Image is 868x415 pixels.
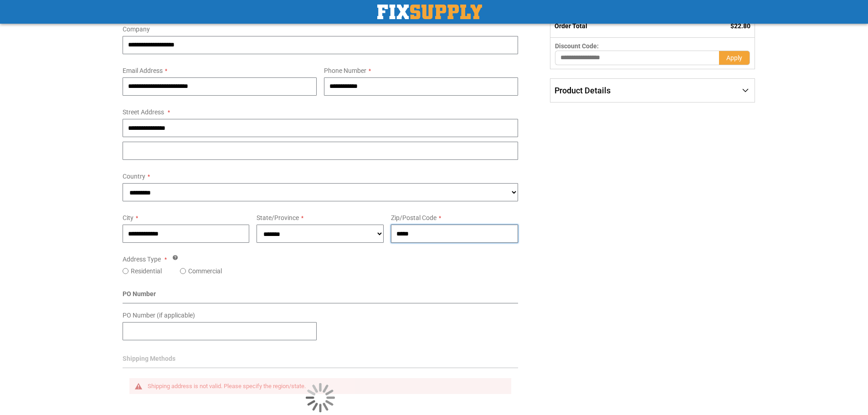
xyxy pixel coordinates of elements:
span: Product Details [555,86,611,95]
span: Company [123,26,150,33]
img: Loading... [306,383,335,412]
span: Street Address [123,108,164,116]
span: Email Address [123,67,163,74]
span: Address Type [123,256,161,263]
strong: Order Total [555,22,587,30]
div: PO Number [123,289,519,303]
img: Fix Industrial Supply [377,5,482,19]
span: Zip/Postal Code [391,214,437,221]
span: PO Number (if applicable) [123,312,195,319]
span: State/Province [257,214,299,221]
label: Commercial [188,266,222,276]
button: Apply [719,51,750,65]
span: $22.80 [730,22,750,30]
label: Residential [131,266,162,276]
span: Apply [726,54,742,61]
span: City [123,214,134,221]
span: Country [123,173,145,180]
span: Discount Code: [555,42,599,50]
a: store logo [377,5,482,19]
span: Phone Number [324,67,366,74]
